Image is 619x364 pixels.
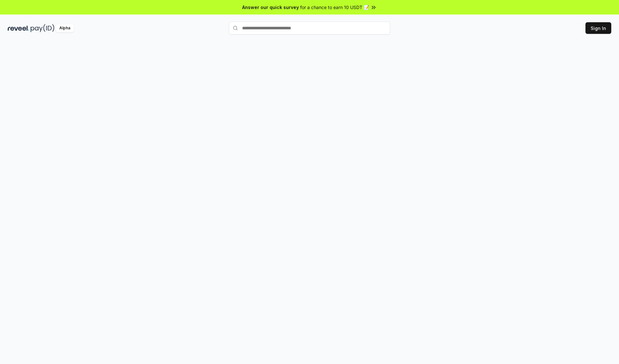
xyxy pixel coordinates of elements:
div: Alpha [56,24,74,32]
button: Sign In [585,22,611,34]
img: pay_id [31,24,54,32]
span: for a chance to earn 10 USDT 📝 [300,4,369,11]
img: reveel_dark [8,24,29,32]
span: Answer our quick survey [242,4,299,11]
